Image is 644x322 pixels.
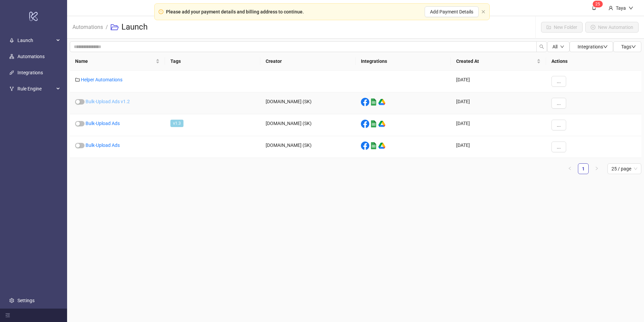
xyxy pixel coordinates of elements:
a: Automations [71,23,104,30]
span: ... [557,122,561,128]
button: Add Payment Details [425,6,479,17]
div: Page Size [607,163,641,174]
span: 25 / page [611,164,637,174]
span: ... [557,144,561,150]
button: ... [551,76,566,87]
a: Automations [17,54,45,59]
span: Add Payment Details [430,9,473,14]
div: [DATE] [451,92,546,114]
h3: Launch [121,22,148,33]
span: Integrations [578,44,608,49]
span: Name [75,57,154,65]
span: Launch [17,34,54,47]
span: fork [9,86,14,91]
button: Integrationsdown [570,41,613,52]
div: [DATE] [451,136,546,158]
button: New Folder [541,22,583,33]
a: Bulk-Upload Ads v1.2 [86,99,130,104]
button: close [481,10,485,14]
button: ... [551,142,566,152]
sup: 25 [593,1,603,7]
a: Bulk-Upload Ads [86,143,120,148]
div: [DOMAIN_NAME] (SK) [260,92,356,114]
div: [DOMAIN_NAME] (SK) [260,114,356,136]
th: Tags [165,52,260,71]
span: folder [75,77,80,82]
span: exclamation-circle [159,9,163,14]
span: Rule Engine [17,82,54,95]
li: / [106,16,108,38]
span: Tags [621,44,636,49]
button: New Automation [585,22,639,33]
span: All [552,44,557,49]
span: left [568,166,572,170]
span: right [595,166,599,170]
span: v1.3 [170,120,183,127]
span: rocket [9,38,14,43]
span: down [629,6,633,10]
span: folder-open [111,23,119,31]
span: 2 [595,2,598,6]
th: Created At [451,52,546,71]
span: 5 [598,2,600,6]
button: Alldown [547,41,570,52]
th: Integrations [356,52,451,71]
li: 1 [578,163,589,174]
button: ... [551,98,566,109]
span: Created At [456,57,535,65]
span: search [539,44,544,49]
span: down [631,44,636,49]
span: down [603,44,608,49]
a: Settings [17,298,35,303]
span: ... [557,79,561,84]
span: ... [557,100,561,106]
li: Next Page [591,163,602,174]
li: Previous Page [565,163,575,174]
div: [DATE] [451,71,546,92]
a: Integrations [17,70,43,75]
div: [DATE] [451,114,546,136]
th: Name [70,52,165,71]
button: ... [551,120,566,130]
a: 1 [578,164,588,174]
a: Bulk-Upload Ads [86,121,120,126]
span: user [608,6,613,10]
div: [DOMAIN_NAME] (SK) [260,136,356,158]
button: left [565,163,575,174]
div: Taya [613,4,629,12]
span: bell [592,5,596,10]
a: Helper Automations [81,77,122,82]
span: down [560,45,564,49]
div: Please add your payment details and billing address to continue. [166,8,304,15]
button: right [591,163,602,174]
th: Actions [546,52,641,71]
span: menu-fold [5,313,10,318]
th: Creator [260,52,356,71]
button: Tagsdown [613,41,641,52]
